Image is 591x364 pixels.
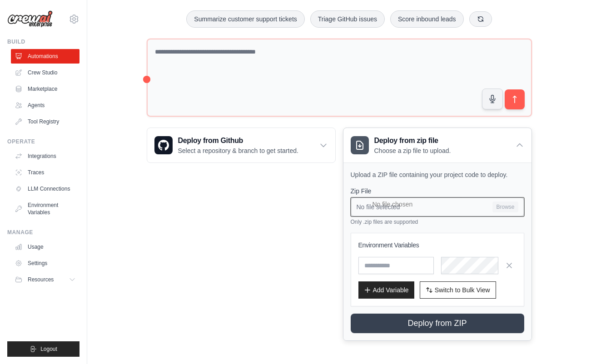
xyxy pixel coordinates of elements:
h3: Deploy from zip file [374,135,451,146]
a: Environment Variables [11,198,79,220]
div: Build [7,38,79,45]
p: Select a repository & branch to get started. [178,146,298,155]
button: Add Variable [358,281,414,299]
div: Operate [7,138,79,145]
a: Settings [11,256,79,271]
a: Crew Studio [11,65,79,80]
button: Logout [7,341,79,357]
button: Deploy from ZIP [351,314,524,333]
a: Agents [11,98,79,113]
a: Traces [11,165,79,180]
p: Upload a ZIP file containing your project code to deploy. [351,170,524,179]
button: Triage GitHub issues [310,10,385,28]
p: Choose a zip file to upload. [374,146,451,155]
input: No file selected Browse [351,197,524,216]
a: Usage [11,240,79,254]
a: Tool Registry [11,114,79,129]
div: Manage [7,229,79,236]
h3: Deploy from Github [178,135,298,146]
a: Marketplace [11,82,79,96]
button: Resources [11,272,79,287]
button: Summarize customer support tickets [186,10,304,28]
img: Logo [7,10,53,28]
a: LLM Connections [11,182,79,196]
span: Logout [40,345,57,353]
p: Only .zip files are supported [351,218,524,226]
h3: Environment Variables [358,241,517,250]
a: Integrations [11,149,79,163]
label: Zip File [351,187,524,196]
a: Automations [11,49,79,64]
button: Score inbound leads [390,10,464,28]
span: Resources [28,276,54,283]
